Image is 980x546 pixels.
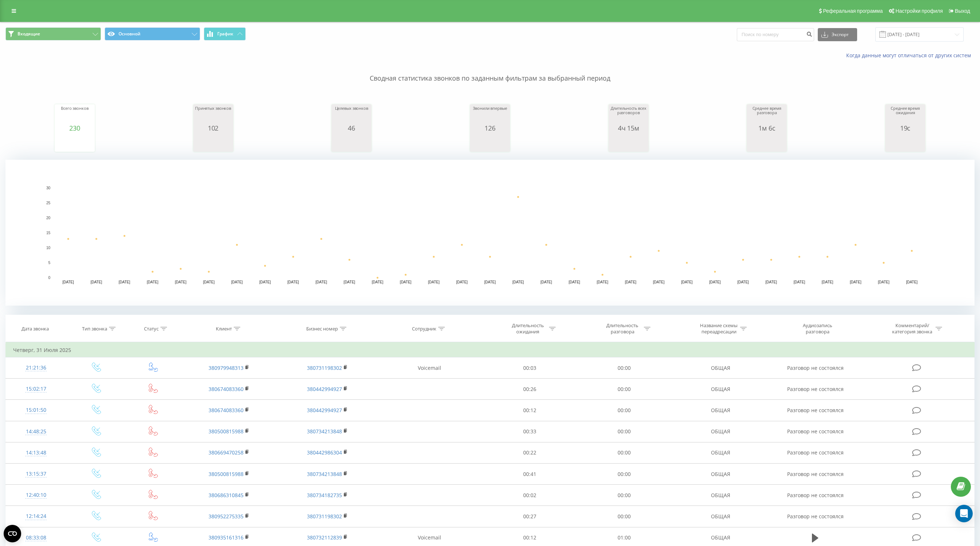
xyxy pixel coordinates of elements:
[482,379,577,400] td: 00:26
[787,513,844,520] span: Разговор не состоялся
[472,124,508,132] div: 126
[307,407,342,414] a: 380442994927
[625,280,637,284] text: [DATE]
[681,280,693,284] text: [DATE]
[57,132,93,154] svg: A chart.
[333,124,370,132] div: 46
[13,361,59,375] div: 21:21:36
[217,31,233,36] span: График
[400,280,412,284] text: [DATE]
[653,280,665,284] text: [DATE]
[90,280,102,284] text: [DATE]
[209,534,244,541] a: 380935161316
[195,124,232,132] div: 102
[672,464,770,485] td: ОБЩАЯ
[209,492,244,499] a: 380686310845
[472,106,508,124] div: Звонили впервые
[5,59,975,83] p: Сводная статистика звонков по заданным фильтрам за выбранный период
[209,364,244,371] a: 380979948313
[333,132,370,154] svg: A chart.
[577,357,671,379] td: 00:00
[231,280,243,284] text: [DATE]
[955,505,973,522] div: Open Intercom Messenger
[209,428,244,435] a: 380500815988
[672,379,770,400] td: ОБЩАЯ
[13,403,59,417] div: 15:01:50
[822,280,833,284] text: [DATE]
[144,326,159,332] div: Статус
[307,471,342,477] a: 380734213848
[482,485,577,506] td: 00:02
[13,446,59,460] div: 14:13:48
[610,132,647,154] svg: A chart.
[82,326,107,332] div: Тип звонка
[307,534,342,541] a: 380732112839
[204,27,246,40] button: График
[13,488,59,502] div: 12:40:10
[610,106,647,124] div: Длительность всех разговоров
[482,400,577,421] td: 00:12
[13,382,59,396] div: 15:02:17
[315,280,327,284] text: [DATE]
[259,280,271,284] text: [DATE]
[428,280,440,284] text: [DATE]
[22,326,49,332] div: Дата звонка
[46,246,51,250] text: 10
[672,357,770,379] td: ОБЩАЯ
[887,124,923,132] div: 19с
[57,124,93,132] div: 230
[372,280,384,284] text: [DATE]
[412,326,436,332] div: Сотрудник
[794,280,805,284] text: [DATE]
[787,449,844,456] span: Разговор не состоялся
[818,28,857,41] button: Экспорт
[787,471,844,477] span: Разговор не состоялся
[13,425,59,439] div: 14:48:25
[672,421,770,442] td: ОБЩАЯ
[577,442,671,463] td: 00:00
[306,326,338,332] div: Бизнес номер
[484,280,496,284] text: [DATE]
[307,386,342,392] a: 380442994927
[209,407,244,414] a: 380674083360
[307,364,342,371] a: 380731198302
[748,132,785,154] svg: A chart.
[147,280,159,284] text: [DATE]
[13,531,59,545] div: 08:33:08
[307,449,342,456] a: 380442986304
[48,276,50,280] text: 0
[209,513,244,520] a: 380952275335
[508,322,547,335] div: Длительность ожидания
[787,364,844,371] span: Разговор не состоялся
[672,506,770,527] td: ОБЩАЯ
[46,201,51,205] text: 25
[766,280,777,284] text: [DATE]
[119,280,131,284] text: [DATE]
[472,132,508,154] svg: A chart.
[541,280,552,284] text: [DATE]
[13,467,59,481] div: 13:15:37
[955,8,970,14] span: Выход
[787,386,844,392] span: Разговор не состоялся
[906,280,918,284] text: [DATE]
[577,400,671,421] td: 00:00
[891,322,934,335] div: Комментарий/категория звонка
[482,357,577,379] td: 00:03
[216,326,232,332] div: Клиент
[482,442,577,463] td: 00:22
[46,216,51,220] text: 20
[577,506,671,527] td: 00:00
[512,280,524,284] text: [DATE]
[4,525,21,542] button: Open CMP widget
[887,132,923,154] svg: A chart.
[748,124,785,132] div: 1м 6с
[577,485,671,506] td: 00:00
[577,379,671,400] td: 00:00
[307,492,342,499] a: 380734182735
